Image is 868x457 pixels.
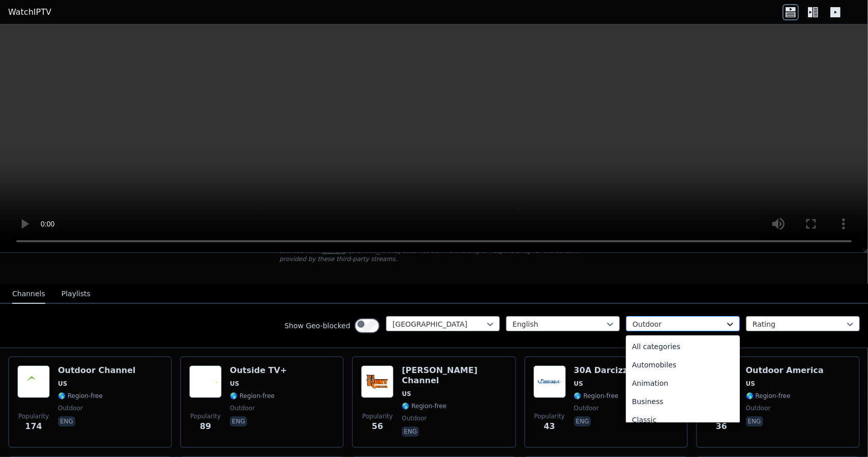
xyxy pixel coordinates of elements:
span: US [746,380,755,388]
p: eng [574,416,591,426]
span: 89 [200,420,211,433]
p: eng [58,416,75,426]
span: 43 [544,420,555,433]
h6: [PERSON_NAME] Channel [402,365,506,386]
div: Automobiles [626,356,740,374]
span: US [230,380,239,388]
span: 36 [716,420,727,433]
img: Hunt Channel [361,365,394,398]
div: Animation [626,374,740,392]
span: 🌎 Region-free [402,402,446,410]
button: Playlists [62,284,91,304]
span: Popularity [534,412,565,420]
p: eng [402,426,419,437]
span: 🌎 Region-free [58,392,103,400]
div: Business [626,392,740,411]
button: Channels [12,284,45,304]
div: All categories [626,337,740,356]
span: Popularity [18,412,49,420]
img: Outdoor Channel [17,365,50,398]
span: Popularity [190,412,221,420]
span: outdoor [58,404,83,412]
h6: Outdoor Channel [58,365,136,376]
a: WatchIPTV [8,6,51,18]
span: 🌎 Region-free [574,392,619,400]
p: eng [230,416,247,426]
span: Popularity [362,412,393,420]
span: 56 [372,420,383,433]
div: Classic [626,411,740,429]
img: Outside TV+ [189,365,222,398]
span: 174 [25,420,42,433]
span: outdoor [746,404,771,412]
span: US [574,380,583,388]
p: eng [746,416,763,426]
img: 30A Darcizzle Offshore [533,365,566,398]
span: outdoor [574,404,599,412]
span: US [58,380,67,388]
span: outdoor [402,414,427,422]
span: 🌎 Region-free [230,392,275,400]
span: US [402,390,411,398]
h6: Outdoor America [746,365,824,376]
span: outdoor [230,404,255,412]
h6: 30A Darcizzle Offshore [574,365,678,376]
h6: Outside TV+ [230,365,287,376]
label: Show Geo-blocked [284,321,350,331]
span: 🌎 Region-free [746,392,791,400]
